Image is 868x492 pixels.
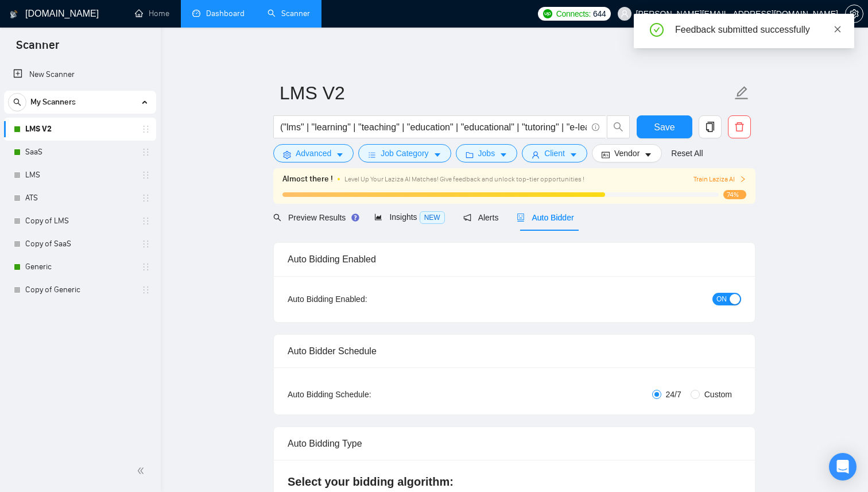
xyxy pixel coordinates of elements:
[592,123,599,131] span: info-circle
[141,216,150,226] span: holder
[4,91,156,301] li: My Scanners
[336,150,344,159] span: caret-down
[614,147,640,160] span: Vendor
[141,285,150,295] span: holder
[288,293,439,305] div: Auto Bidding Enabled:
[845,9,863,18] a: setting
[288,388,439,401] div: Auto Bidding Schedule:
[282,173,333,185] span: Almost there !
[543,9,552,18] img: upwork-logo.png
[693,174,746,185] button: Train Laziza AI
[671,147,703,160] a: Reset All
[845,5,863,23] button: setting
[463,214,471,222] span: notification
[358,144,451,162] button: barsJob Categorycaret-down
[517,213,573,222] span: Auto Bidder
[137,465,148,476] span: double-left
[288,427,741,460] div: Auto Bidding Type
[716,293,727,305] span: ON
[637,115,692,138] button: Save
[7,37,68,61] span: Scanner
[522,144,587,162] button: userClientcaret-down
[288,474,741,490] h4: Select your bidding algorithm:
[141,193,150,203] span: holder
[192,9,245,18] a: dashboardDashboard
[135,9,169,18] a: homeHome
[607,115,630,138] button: search
[829,453,857,481] div: Open Intercom Messenger
[644,150,652,159] span: caret-down
[433,150,441,159] span: caret-down
[517,214,525,222] span: robot
[141,125,150,134] span: holder
[273,213,356,222] span: Preview Results
[593,7,606,20] span: 644
[661,388,686,401] span: 24/7
[273,214,281,222] span: search
[273,144,354,162] button: settingAdvancedcaret-down
[699,115,722,138] button: copy
[344,175,584,183] span: Level Up Your Laziza AI Matches! Give feedback and unlock top-tier opportunities !
[25,164,134,187] a: LMS
[268,9,310,18] a: searchScanner
[141,239,150,249] span: holder
[592,144,662,162] button: idcardVendorcaret-down
[569,150,578,159] span: caret-down
[456,144,518,162] button: folderJobscaret-down
[350,212,361,223] div: Tooltip anchor
[25,141,134,164] a: SaaS
[288,335,741,367] div: Auto Bidder Schedule
[25,118,134,141] a: LMS V2
[478,147,495,160] span: Jobs
[654,120,675,134] span: Save
[463,213,499,222] span: Alerts
[30,91,76,114] span: My Scanners
[381,147,428,160] span: Job Category
[141,262,150,272] span: holder
[296,147,331,160] span: Advanced
[368,150,376,159] span: bars
[9,98,26,106] span: search
[466,150,474,159] span: folder
[283,150,291,159] span: setting
[141,148,150,157] span: holder
[846,9,863,18] span: setting
[25,233,134,255] a: Copy of SaaS
[374,213,382,221] span: area-chart
[723,190,746,199] span: 74%
[728,115,751,138] button: delete
[834,25,842,33] span: close
[25,210,134,233] a: Copy of LMS
[4,63,156,86] li: New Scanner
[734,86,749,100] span: edit
[25,255,134,278] a: Generic
[25,187,134,210] a: ATS
[699,122,721,132] span: copy
[602,150,610,159] span: idcard
[280,120,587,134] input: Search Freelance Jobs...
[532,150,540,159] span: user
[280,79,732,107] input: Scanner name...
[728,122,750,132] span: delete
[25,278,134,301] a: Copy of Generic
[288,243,741,276] div: Auto Bidding Enabled
[700,388,737,401] span: Custom
[8,93,26,111] button: search
[374,212,444,222] span: Insights
[10,5,18,24] img: logo
[607,122,629,132] span: search
[141,171,150,180] span: holder
[556,7,591,20] span: Connects:
[544,147,565,160] span: Client
[621,10,629,18] span: user
[420,211,445,224] span: NEW
[650,23,664,37] span: check-circle
[499,150,507,159] span: caret-down
[739,176,746,183] span: right
[13,63,147,86] a: New Scanner
[675,23,840,37] div: Feedback submitted successfully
